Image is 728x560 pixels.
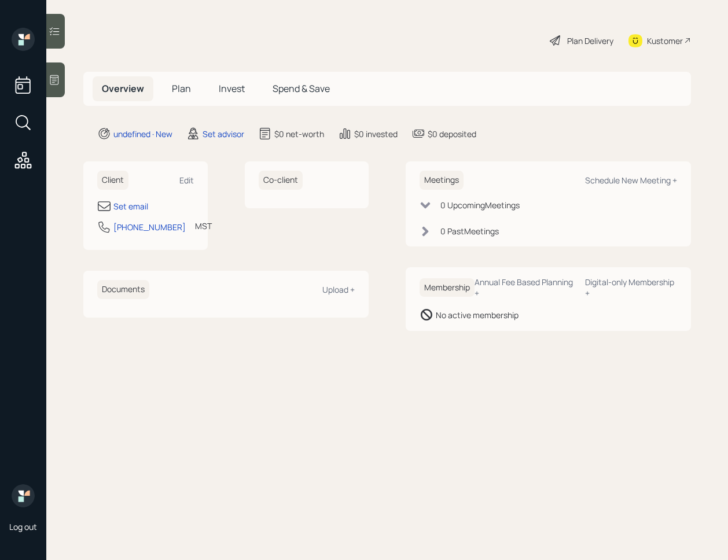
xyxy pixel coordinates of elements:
[203,128,244,140] div: Set advisor
[436,309,519,321] div: No active membership
[567,35,613,47] div: Plan Delivery
[420,278,475,297] h6: Membership
[97,280,149,299] h6: Documents
[113,128,172,140] div: undefined · New
[113,200,148,212] div: Set email
[322,284,355,295] div: Upload +
[440,225,499,237] div: 0 Past Meeting s
[172,82,191,95] span: Plan
[420,171,464,190] h6: Meetings
[585,277,677,299] div: Digital-only Membership +
[12,484,35,507] img: retirable_logo.png
[9,521,37,532] div: Log out
[179,175,194,186] div: Edit
[259,171,303,190] h6: Co-client
[354,128,398,140] div: $0 invested
[273,82,330,95] span: Spend & Save
[440,199,520,211] div: 0 Upcoming Meeting s
[102,82,144,95] span: Overview
[585,175,677,186] div: Schedule New Meeting +
[195,220,212,232] div: MST
[97,171,128,190] h6: Client
[113,221,186,233] div: [PHONE_NUMBER]
[274,128,324,140] div: $0 net-worth
[428,128,476,140] div: $0 deposited
[647,35,683,47] div: Kustomer
[219,82,245,95] span: Invest
[475,277,576,299] div: Annual Fee Based Planning +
